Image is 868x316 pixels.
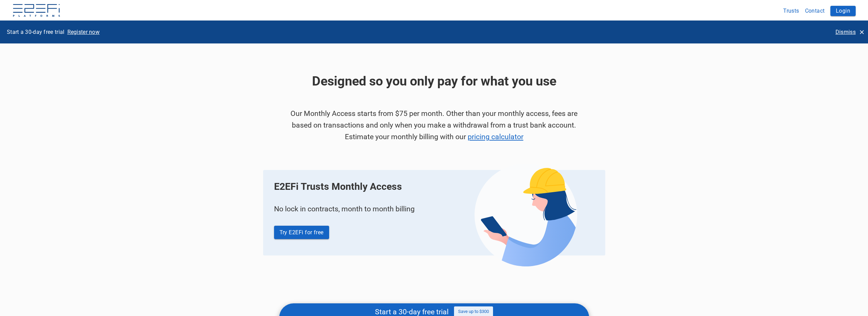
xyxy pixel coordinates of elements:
[7,28,65,36] p: Start a 30-day free trial
[468,132,523,141] a: pricing calculator
[833,26,867,38] button: Dismiss
[289,108,580,143] h5: Our Monthly Access starts from $75 per month. Other than your monthly access, fees are based on t...
[65,26,103,38] button: Register now
[274,226,329,239] button: Try E2EFi for free
[835,28,856,36] p: Dismiss
[237,74,631,89] h3: Designed so you only pay for what you use
[475,164,577,266] img: RTA
[454,309,493,314] span: Save up to $300
[274,203,415,215] h5: No lock in contracts, month to month billing
[274,181,415,192] span: E2EFi Trusts Monthly Access
[67,28,100,36] p: Register now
